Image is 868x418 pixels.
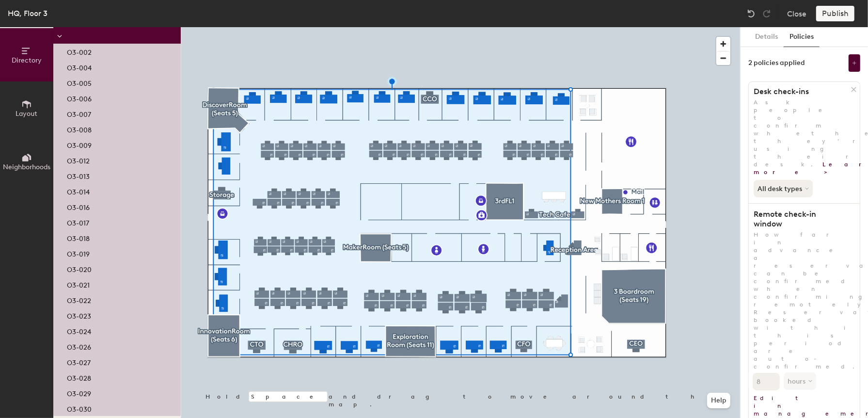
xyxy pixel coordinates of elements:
p: O3-022 [67,294,91,305]
img: Undo [746,9,756,18]
button: Details [749,27,784,47]
span: Directory [12,56,42,64]
p: O3-013 [67,170,90,181]
p: O3-019 [67,247,90,258]
p: O3-027 [67,356,91,367]
p: O3-006 [67,92,92,103]
p: O3-023 [67,309,91,321]
p: O3-020 [67,263,92,274]
div: HQ, Floor 3 [8,7,47,19]
p: O3-009 [67,139,92,150]
p: O3-002 [67,46,92,57]
p: O3-004 [67,61,92,72]
button: Help [707,393,730,408]
p: How far in advance a reservation can be confirmed when confirming remotely. Reservations booked w... [749,231,860,370]
p: O3-028 [67,371,91,383]
button: All desk types [754,180,813,197]
h1: Remote check-in window [749,209,851,229]
p: O3-012 [67,154,90,165]
button: hours [784,372,816,390]
h1: Desk check-ins [749,87,851,96]
p: O3-029 [67,387,91,398]
p: O3-008 [67,123,92,134]
p: O3-017 [67,216,89,227]
p: O3-016 [67,201,90,212]
p: O3-007 [67,108,91,119]
button: Close [787,6,806,21]
p: O3-030 [67,402,92,414]
img: Redo [762,9,772,18]
div: 2 policies applied [748,59,805,67]
p: O3-014 [67,185,90,196]
span: Layout [16,110,38,118]
p: O3-018 [67,232,90,243]
p: O3-005 [67,77,92,88]
p: O3-024 [67,325,91,336]
p: O3-026 [67,340,91,352]
span: Neighborhoods [3,163,50,171]
button: Policies [784,27,820,47]
p: O3-021 [67,278,90,289]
